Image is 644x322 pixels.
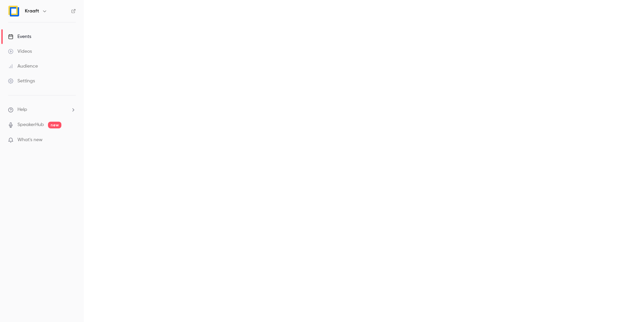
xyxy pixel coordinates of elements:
div: Audience [8,63,38,70]
h6: Kraaft [25,8,39,14]
div: Videos [8,48,32,55]
div: Settings [8,78,35,84]
div: Events [8,33,31,40]
img: Kraaft [8,6,19,16]
li: help-dropdown-opener [8,106,76,113]
span: new [48,122,61,128]
span: What's new [17,136,43,144]
a: SpeakerHub [17,121,44,128]
span: Help [17,106,27,113]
